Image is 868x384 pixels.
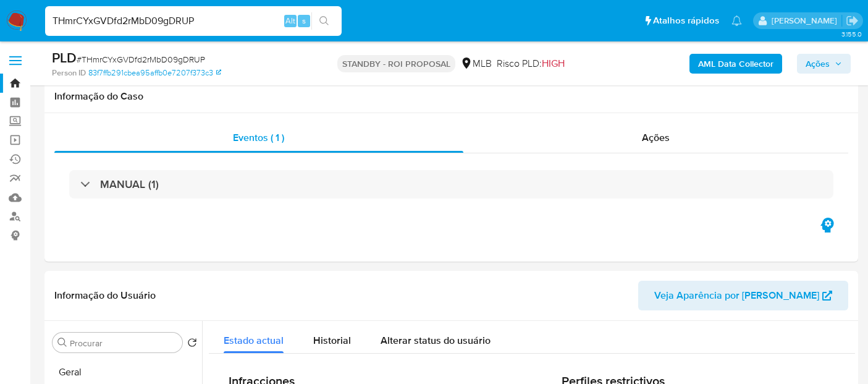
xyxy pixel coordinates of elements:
p: erico.trevizan@mercadopago.com.br [772,15,841,27]
a: 83f7ffb291cbea95affb0e7207f373c3 [88,67,221,79]
b: Person ID [52,67,86,79]
button: Veja Aparência por [PERSON_NAME] [638,281,848,310]
span: Veja Aparência por [PERSON_NAME] [654,281,819,310]
h1: Informação do Caso [54,90,848,103]
button: search-icon [311,12,337,30]
button: Retornar ao pedido padrão [187,338,197,351]
span: Ações [642,130,670,145]
a: Notificações [731,15,742,26]
b: AML Data Collector [698,54,773,74]
button: Ações [797,54,851,74]
div: MLB [460,57,492,70]
button: AML Data Collector [689,54,782,74]
span: Ações [806,54,830,74]
p: STANDBY - ROI PROPOSAL [337,55,455,72]
input: Pesquise usuários ou casos... [45,13,342,29]
span: Atalhos rápidos [653,14,719,27]
span: # THmrCYxGVDfd2rMbD09gDRUP [77,53,205,66]
span: s [302,15,306,27]
span: HIGH [542,56,565,70]
span: Eventos ( 1 ) [233,130,284,145]
input: Procurar [70,338,177,349]
h3: MANUAL (1) [100,177,159,191]
span: Risco PLD: [497,57,565,70]
button: Procurar [57,338,67,348]
div: MANUAL (1) [69,170,833,198]
h1: Informação do Usuário [54,289,156,302]
b: PLD [52,48,77,67]
span: Alt [285,15,295,27]
a: Sair [846,14,859,27]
